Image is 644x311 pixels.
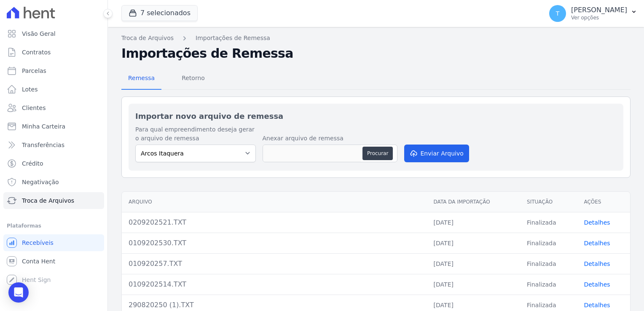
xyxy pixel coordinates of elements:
[3,234,104,251] a: Recebíveis
[129,259,420,269] div: 010920257.TXT
[571,14,627,21] p: Ver opções
[129,238,420,248] div: 0109202530.TXT
[556,11,560,16] span: T
[584,302,610,308] a: Detalhes
[520,253,577,274] td: Finalizada
[22,122,65,131] span: Minha Carteira
[571,6,627,14] p: [PERSON_NAME]
[3,174,104,190] a: Negativação
[3,62,104,79] a: Parcelas
[577,192,630,212] th: Ações
[22,196,74,205] span: Troca de Arquivos
[3,99,104,116] a: Clientes
[177,70,210,86] span: Retorno
[3,25,104,42] a: Visão Geral
[22,85,38,94] span: Lotes
[584,260,610,267] a: Detalhes
[427,192,520,212] th: Data da Importação
[121,34,174,43] a: Troca de Arquivos
[135,125,256,143] label: Para qual empreendimento deseja gerar o arquivo de remessa
[22,29,56,38] span: Visão Geral
[427,274,520,295] td: [DATE]
[22,239,54,247] span: Recebíveis
[520,233,577,253] td: Finalizada
[123,70,160,86] span: Remessa
[3,44,104,61] a: Contratos
[129,279,420,290] div: 0109202514.TXT
[427,212,520,233] td: [DATE]
[3,155,104,172] a: Crédito
[121,34,631,43] nav: Breadcrumb
[427,253,520,274] td: [DATE]
[520,274,577,295] td: Finalizada
[263,134,397,143] label: Anexar arquivo de remessa
[520,212,577,233] td: Finalizada
[22,159,43,168] span: Crédito
[3,137,104,153] a: Transferências
[542,2,644,25] button: T [PERSON_NAME] Ver opções
[3,118,104,135] a: Minha Carteira
[3,253,104,270] a: Conta Hent
[121,46,631,61] h2: Importações de Remessa
[520,192,577,212] th: Situação
[362,147,393,160] button: Procurar
[121,5,198,21] button: 7 selecionados
[3,81,104,98] a: Lotes
[175,68,212,90] a: Retorno
[584,240,610,247] a: Detalhes
[22,67,46,75] span: Parcelas
[8,282,29,303] div: Open Intercom Messenger
[404,145,469,162] button: Enviar Arquivo
[129,217,420,228] div: 0209202521.TXT
[584,281,610,288] a: Detalhes
[22,141,64,149] span: Transferências
[7,221,101,231] div: Plataformas
[129,300,420,310] div: 290820250 (1).TXT
[121,68,212,90] nav: Tab selector
[135,110,617,122] h2: Importar novo arquivo de remessa
[122,192,427,212] th: Arquivo
[196,34,270,43] a: Importações de Remessa
[121,68,161,90] a: Remessa
[427,233,520,253] td: [DATE]
[22,104,46,112] span: Clientes
[3,192,104,209] a: Troca de Arquivos
[22,178,59,186] span: Negativação
[22,48,51,56] span: Contratos
[22,257,55,265] span: Conta Hent
[584,219,610,226] a: Detalhes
